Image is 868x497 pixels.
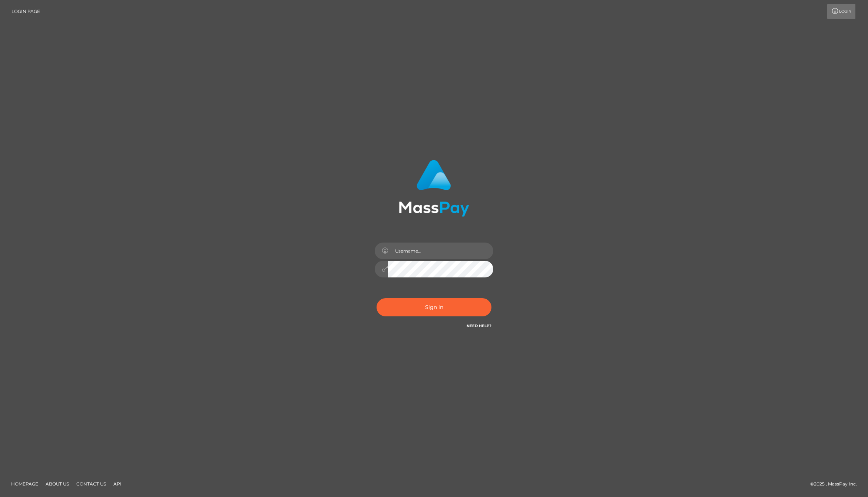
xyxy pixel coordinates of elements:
a: Contact Us [73,478,109,490]
a: Login Page [11,4,40,19]
a: Login [827,4,855,19]
input: Username... [388,243,493,259]
img: MassPay Login [399,160,469,217]
button: Sign in [377,298,491,316]
a: Need Help? [467,323,491,328]
a: Homepage [8,478,41,490]
div: © 2025 , MassPay Inc. [810,480,862,488]
a: About Us [43,478,72,490]
a: API [110,478,125,490]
